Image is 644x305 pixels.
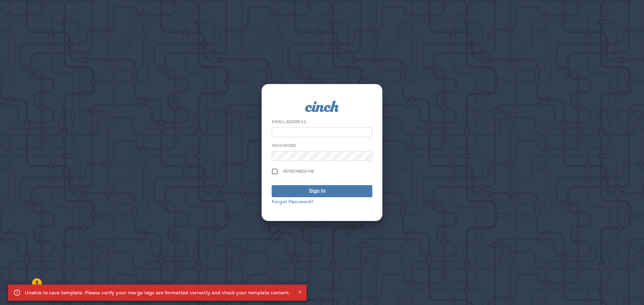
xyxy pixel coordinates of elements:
button: Close [296,288,304,296]
a: Forgot Password? [272,199,313,205]
button: Sign In [272,185,372,197]
div: Unable to save template. Please verify your merge tags are formatted correctly and check your tem... [25,287,290,299]
div: Sign In [309,187,326,195]
label: Password [272,143,296,148]
label: Email Address [272,119,306,125]
span: Remember me [283,169,315,174]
